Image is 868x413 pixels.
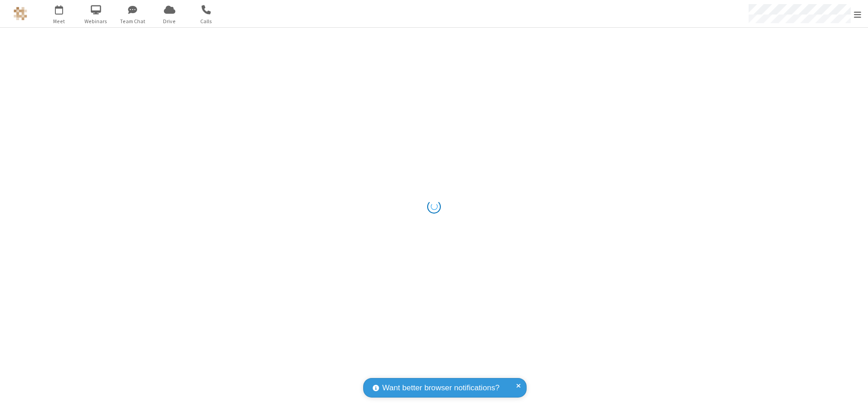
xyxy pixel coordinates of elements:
[79,17,113,25] span: Webinars
[116,17,150,25] span: Team Chat
[153,17,187,25] span: Drive
[189,17,223,25] span: Calls
[14,7,27,20] img: QA Selenium DO NOT DELETE OR CHANGE
[382,382,499,394] span: Want better browser notifications?
[42,17,76,25] span: Meet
